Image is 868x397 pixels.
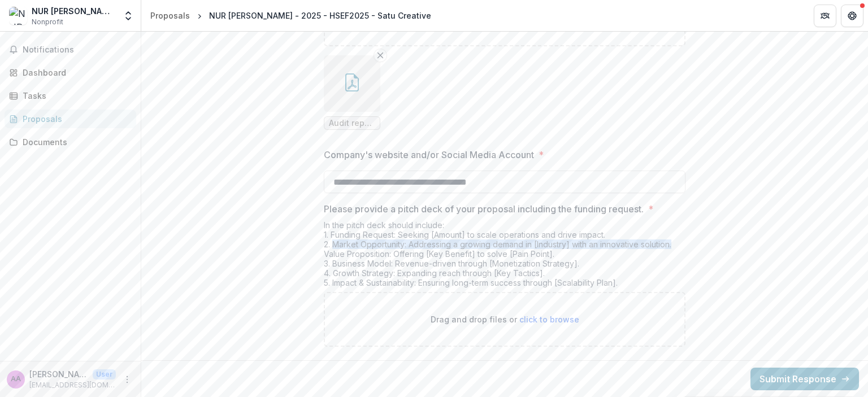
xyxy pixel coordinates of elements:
button: Remove File [374,49,387,62]
a: Documents [5,133,136,151]
button: Get Help [841,5,863,27]
div: Tasks [23,90,127,102]
a: Dashboard [5,63,136,82]
span: Nonprofit [32,17,63,27]
p: Drag and drop files or [431,313,579,325]
button: Open entity switcher [120,5,136,27]
div: NUR [PERSON_NAME] - 2025 - HSEF2025 - Satu Creative [209,10,431,21]
a: Tasks [5,86,136,105]
span: Audit report YE [DATE] - Aafiyah Medical Group Sdn Bhd (5)_signed (1).pdf [329,119,375,128]
div: Proposals [150,10,190,21]
button: Submit Response [750,368,859,390]
img: NUR ARINA SYAHEERA BINTI AZMI [9,7,27,25]
div: Proposals [23,113,127,125]
button: Notifications [5,41,136,59]
a: Proposals [5,110,136,128]
p: [PERSON_NAME] [29,368,88,380]
p: [EMAIL_ADDRESS][DOMAIN_NAME] [29,380,116,390]
a: Proposals [146,7,194,24]
div: In the pitch deck should include: 1. Funding Request: Seeking [Amount] to scale operations and dr... [324,220,685,292]
p: Company's website and/or Social Media Account [324,148,534,162]
div: NUR [PERSON_NAME] [32,5,116,17]
div: Remove FileAudit report YE [DATE] - Aafiyah Medical Group Sdn Bhd (5)_signed (1).pdf [324,55,380,130]
div: Arina Azmi [11,376,21,383]
span: Notifications [23,45,132,55]
p: Please provide a pitch deck of your proposal including the funding request. [324,202,644,216]
p: User [93,369,116,379]
div: Dashboard [23,67,127,78]
nav: breadcrumb [146,7,436,24]
span: click to browse [519,315,579,324]
div: Documents [23,136,127,148]
button: More [120,373,134,386]
button: Partners [814,5,836,27]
